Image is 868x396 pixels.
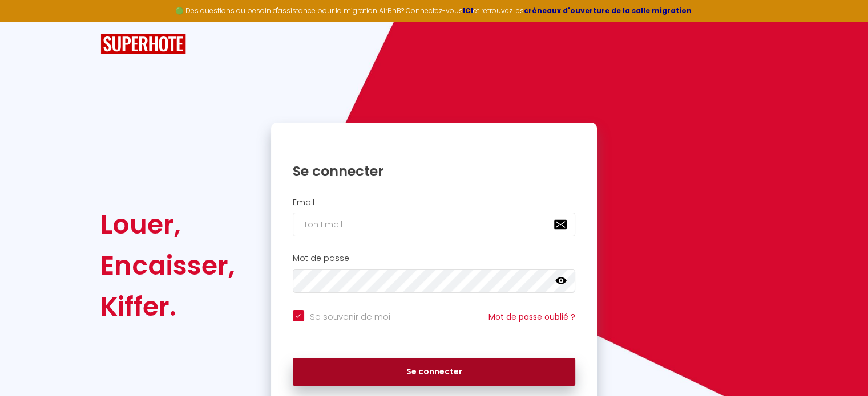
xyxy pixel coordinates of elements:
img: SuperHote logo [100,34,186,55]
a: Mot de passe oublié ? [488,311,575,322]
div: Encaisser, [100,245,235,286]
h2: Email [293,198,576,207]
div: Kiffer. [100,286,235,327]
input: Ton Email [293,213,576,236]
div: Louer, [100,204,235,245]
a: créneaux d'ouverture de la salle migration [524,6,692,15]
a: ICI [463,6,473,15]
h1: Se connecter [293,162,576,180]
button: Se connecter [293,358,576,386]
h2: Mot de passe [293,254,576,263]
button: Ouvrir le widget de chat LiveChat [9,5,43,39]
